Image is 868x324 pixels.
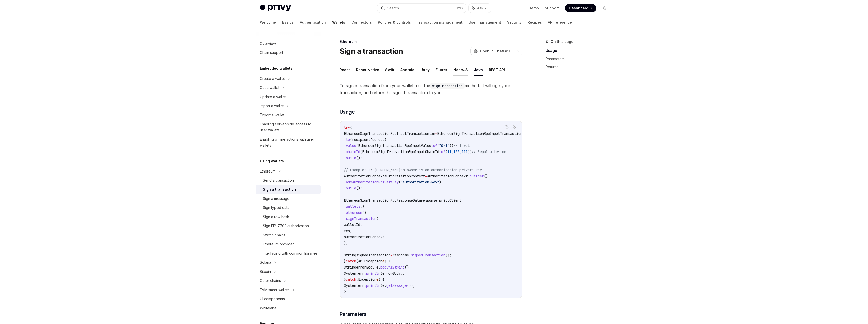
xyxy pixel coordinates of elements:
[480,49,511,54] span: Open in ChatGPT
[546,55,613,63] a: Parameters
[260,287,290,293] div: EVM smart wallets
[344,168,482,172] span: // Example: If [PERSON_NAME]'s owner is an authorization private key
[356,186,362,190] span: ();
[420,64,430,76] button: Unity
[364,271,366,276] span: .
[378,16,411,28] a: Policies & controls
[344,277,346,282] span: }
[435,131,437,136] span: =
[260,305,278,311] div: Whitelabel
[484,174,488,178] span: ()
[344,241,348,245] span: );
[282,16,294,28] a: Basics
[425,174,427,178] span: =
[439,180,441,184] span: )
[346,180,399,184] span: addAuthorizationPrivateKey
[472,149,508,154] span: // Sepolia testnet
[405,265,411,270] span: ();
[260,259,271,265] div: Solana
[344,265,356,270] span: String
[263,205,289,211] div: Sign typed data
[385,64,394,76] button: Swift
[477,6,487,11] span: Ask AI
[445,253,451,257] span: ();
[346,186,356,190] span: build
[263,214,289,220] div: Sign a raw hash
[356,143,358,148] span: (
[344,186,346,190] span: .
[437,131,522,136] span: EthereumSignTransactionRpcInputTransaction
[351,16,372,28] a: Connectors
[344,180,346,184] span: .
[358,259,382,263] span: APIException
[260,112,284,118] div: Export a wallet
[439,143,449,148] span: "0x1"
[380,283,382,288] span: (
[364,283,366,288] span: .
[350,125,352,130] span: {
[430,83,465,89] code: signTransaction
[256,240,321,249] a: Ethereum provider
[346,216,376,221] span: signTransaction
[256,48,321,57] a: Chain support
[263,241,294,247] div: Ethereum provider
[263,196,289,202] div: Sign a message
[256,221,321,231] a: Sign EIP-7702 authorization
[468,174,470,178] span: .
[256,194,321,203] a: Sign a message
[358,271,364,276] span: err
[300,16,326,28] a: Authentication
[529,6,539,11] a: Demo
[340,82,522,96] span: To sign a transaction from your wallet, use the method. It will sign your transaction, and return...
[469,4,491,13] button: Ask AI
[380,271,405,276] span: (errorBody);
[548,16,572,28] a: API reference
[263,223,309,229] div: Sign EIP-7702 authorization
[260,278,281,284] div: Other chains
[399,180,401,184] span: (
[346,137,350,142] span: to
[260,121,318,133] div: Enabling server-side access to user wallets
[256,249,321,258] a: Interfacing with common libraries
[528,16,542,28] a: Recipes
[256,185,321,194] a: Sign a transaction
[453,64,468,76] button: NodeJS
[344,216,346,221] span: .
[366,283,380,288] span: println
[511,124,518,130] button: Ask AI
[489,64,505,76] button: REST API
[437,198,439,203] span: =
[384,283,386,288] span: .
[439,149,441,154] span: .
[407,283,415,288] span: ());
[344,137,346,142] span: .
[263,177,294,183] div: Send a transaction
[263,232,285,238] div: Switch chains
[344,125,350,130] span: try
[256,120,321,135] a: Enabling server-side access to user wallets
[344,210,346,215] span: .
[433,143,437,148] span: of
[346,204,360,209] span: wallets
[344,283,356,288] span: System
[468,149,472,154] span: ))
[260,65,292,71] h5: Embedded wallets
[344,271,356,276] span: System
[344,149,346,154] span: .
[366,271,380,276] span: println
[346,143,356,148] span: value
[546,63,613,71] a: Returns
[260,296,285,302] div: UI components
[507,16,522,28] a: Security
[447,149,468,154] span: 11_155_111
[340,108,355,116] span: Usage
[256,135,321,150] a: Enabling offline actions with user wallets
[358,283,364,288] span: err
[360,149,362,154] span: (
[358,143,431,148] span: EthereumSignTransactionRpcInputValue
[344,131,429,136] span: EthereumSignTransactionRpcInputTransaction
[391,253,393,257] span: =
[565,4,596,12] a: Dashboard
[453,143,470,148] span: // 1 wei
[439,198,461,203] span: privyClient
